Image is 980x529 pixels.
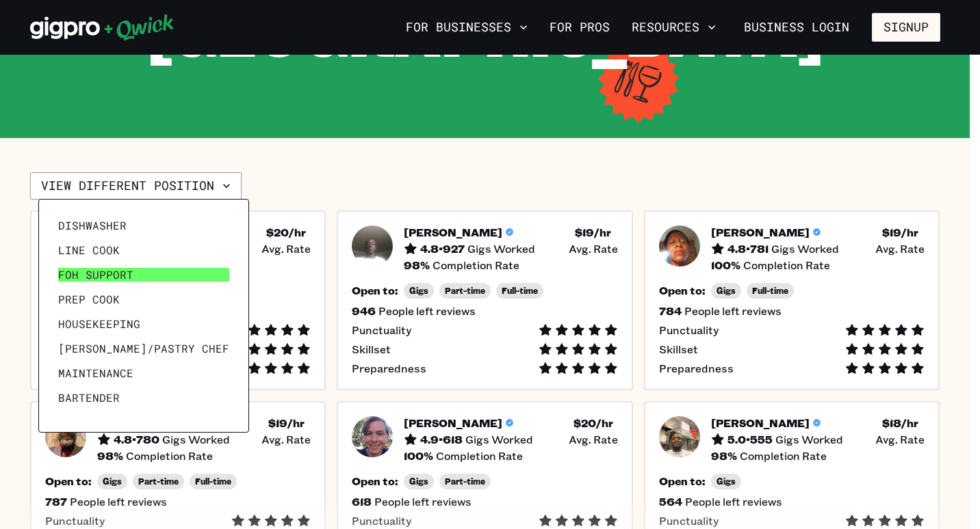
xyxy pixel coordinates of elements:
[58,219,127,232] span: Dishwasher
[58,243,120,257] span: Line Cook
[58,366,133,380] span: Maintenance
[53,213,235,418] ul: View different position
[58,342,229,355] span: [PERSON_NAME]/Pastry Chef
[58,293,120,306] span: Prep Cook
[58,416,106,429] span: Barback
[58,268,133,282] span: FOH Support
[58,317,140,331] span: Housekeeping
[58,391,120,405] span: Bartender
